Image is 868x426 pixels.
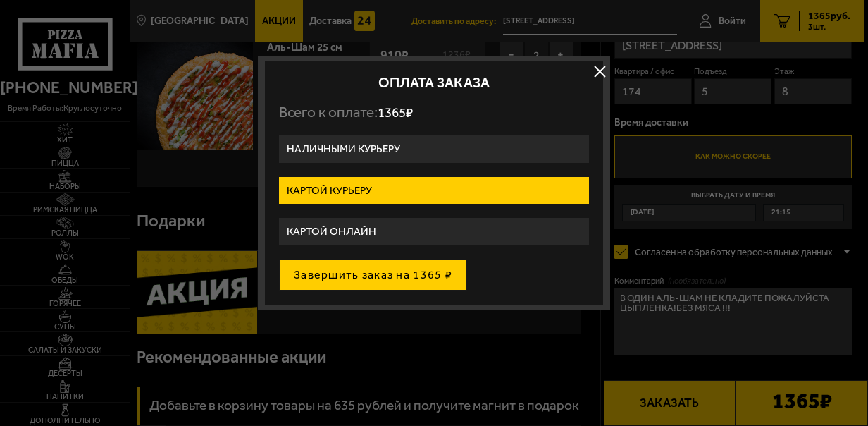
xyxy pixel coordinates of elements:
label: Картой курьеру [279,177,589,205]
span: 1365 ₽ [378,104,413,121]
label: Картой онлайн [279,218,589,245]
h2: Оплата заказа [279,75,589,90]
button: Завершить заказ на 1365 ₽ [279,260,467,291]
label: Наличными курьеру [279,135,589,163]
p: Всего к оплате: [279,104,589,121]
